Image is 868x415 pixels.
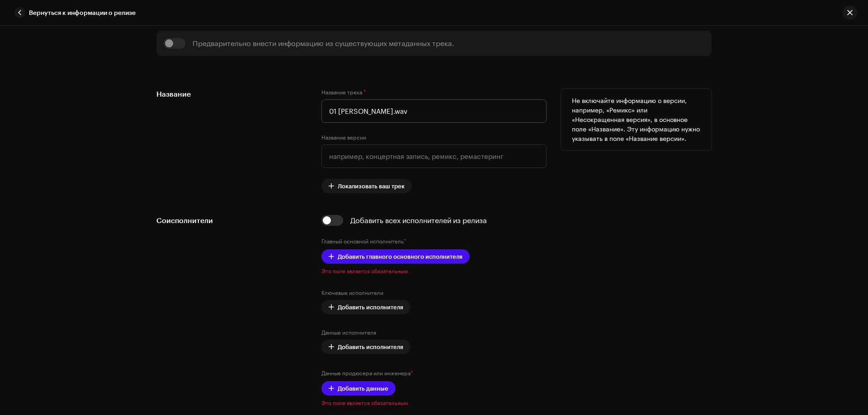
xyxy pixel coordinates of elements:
[321,267,547,275] span: Это поле является обязательным.
[321,300,410,314] button: Добавить исполнителя
[321,381,396,396] button: Добавить данные
[350,217,487,224] div: Добавить всех исполнителей из релиза
[321,289,383,296] label: Ключевые исполнители
[321,249,470,264] button: Добавить главного основного исполнителя
[321,179,412,193] button: Локализовать ваш трек
[338,298,403,316] span: Добавить исполнителя
[321,340,410,354] button: Добавить исполнителя
[321,238,404,244] small: Главный основной исполнитель
[321,370,410,376] small: Данные продюсера или инженера
[338,338,403,356] span: Добавить исполнителя
[321,399,547,406] span: Это поле является обязательным.
[321,145,547,168] input: например, концертная запись, ремикс, ремастеринг
[156,89,307,99] h5: Название
[338,177,405,195] span: Локализовать ваш трек
[321,99,547,123] input: Ввести название трека
[321,329,376,336] label: Данные исполнителя
[321,134,366,141] label: Название версии
[338,247,462,266] span: Добавить главного основного исполнителя
[156,215,307,226] h5: Соисполнители
[572,96,701,143] p: Не включайте информацию о версии, например, «Ремикс» или «Несокращенная версия», в основное поле ...
[321,89,366,96] label: Название трека
[338,379,388,397] span: Добавить данные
